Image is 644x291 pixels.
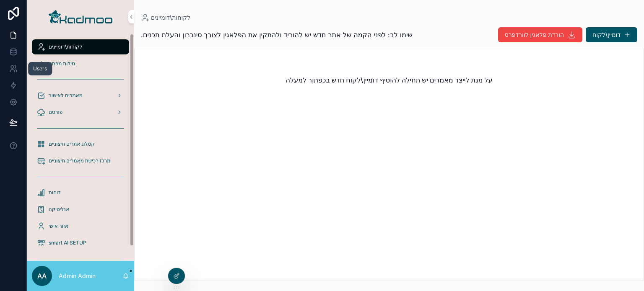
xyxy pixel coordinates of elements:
[141,13,190,22] a: לקוחות\דומיינים
[32,56,129,71] a: מילות מפתח
[505,31,564,39] span: הורדת פלאגין לוורדפרס
[27,33,134,261] div: scrollable content
[33,65,47,72] div: Users
[49,10,112,23] img: App logo
[32,235,129,250] a: smart AI SETUP
[49,92,83,99] span: מאמרים לאישור
[32,105,129,120] a: פורסם
[32,88,129,103] a: מאמרים לאישור
[32,219,129,234] a: אזור אישי
[49,141,95,147] span: קטלוג אתרים חיצוניים
[32,202,129,217] a: אנליטיקה
[59,272,96,280] p: Admin Admin
[32,136,129,152] a: קטלוג אתרים חיצוניים
[151,13,190,22] span: לקוחות\דומיינים
[32,153,129,168] a: מרכז רכישת מאמרים חיצוניים
[286,75,493,85] h2: על מנת לייצר מאמרים יש תחילה להוסיף דומיין\לקוח חדש בכפתור למעלה
[586,27,637,42] button: דומיין\לקוח
[49,189,61,196] span: דוחות
[49,223,68,229] span: אזור אישי
[37,271,47,281] span: AA
[49,206,69,213] span: אנליטיקה
[49,60,75,67] span: מילות מפתח
[49,109,62,116] span: פורסם
[498,27,582,42] button: הורדת פלאגין לוורדפרס
[32,185,129,200] a: דוחות
[49,239,86,246] span: smart AI SETUP
[32,39,129,54] a: לקוחות\דומיינים
[141,30,413,40] span: שימו לב: לפני הקמה של אתר חדש יש להוריד ולהתקין את הפלאגין לצורך סינכרון והעלת תכנים.
[49,44,82,50] span: לקוחות\דומיינים
[49,157,110,164] span: מרכז רכישת מאמרים חיצוניים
